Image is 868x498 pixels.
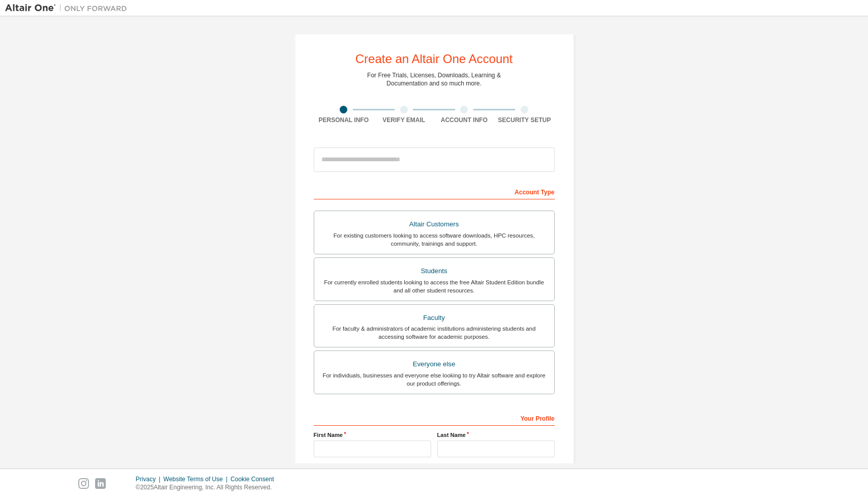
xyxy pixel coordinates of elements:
[314,183,555,199] div: Account Type
[78,478,89,489] img: instagram.svg
[95,478,106,489] img: linkedin.svg
[5,3,132,13] img: Altair One
[314,116,374,124] div: Personal Info
[437,431,555,439] label: Last Name
[320,325,548,341] div: For faculty & administrators of academic institutions administering students and accessing softwa...
[320,264,548,278] div: Students
[320,371,548,388] div: For individuals, businesses and everyone else looking to try Altair software and explore our prod...
[320,278,548,295] div: For currently enrolled students looking to access the free Altair Student Edition bundle and all ...
[163,475,230,483] div: Website Terms of Use
[136,475,163,483] div: Privacy
[494,116,555,124] div: Security Setup
[136,483,280,492] p: © 2025 Altair Engineering, Inc. All Rights Reserved.
[374,116,434,124] div: Verify Email
[367,71,501,87] div: For Free Trials, Licenses, Downloads, Learning & Documentation and so much more.
[434,116,495,124] div: Account Info
[314,409,555,426] div: Your Profile
[320,231,548,248] div: For existing customers looking to access software downloads, HPC resources, community, trainings ...
[320,311,548,325] div: Faculty
[230,475,280,483] div: Cookie Consent
[355,53,513,65] div: Create an Altair One Account
[314,431,431,439] label: First Name
[320,217,548,231] div: Altair Customers
[320,357,548,371] div: Everyone else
